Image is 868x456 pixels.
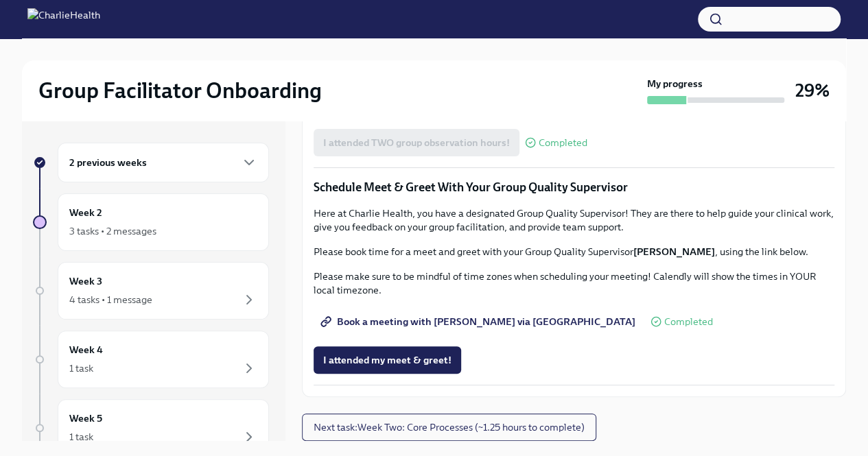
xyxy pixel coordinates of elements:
[314,245,834,259] p: Please book time for a meet and greet with your Group Quality Supervisor , using the link below.
[323,353,451,367] span: I attended my meet & greet!
[69,205,102,220] h6: Week 2
[58,143,269,182] div: 2 previous weeks
[33,262,269,320] a: Week 34 tasks • 1 message
[69,342,103,357] h6: Week 4
[314,206,834,234] p: Here at Charlie Health, you have a designated Group Quality Supervisor! They are there to help gu...
[69,155,147,170] h6: 2 previous weeks
[323,315,635,328] span: Book a meeting with [PERSON_NAME] via [GEOGRAPHIC_DATA]
[795,78,830,103] h3: 29%
[33,193,269,251] a: Week 23 tasks • 2 messages
[314,346,461,374] button: I attended my meet & greet!
[69,224,156,238] div: 3 tasks • 2 messages
[302,413,596,441] button: Next task:Week Two: Core Processes (~1.25 hours to complete)
[69,361,93,375] div: 1 task
[314,269,834,297] p: Please make sure to be mindful of time zones when scheduling your meeting! Calendly will show the...
[69,411,102,426] h6: Week 5
[27,8,100,30] img: CharlieHealth
[539,138,587,148] span: Completed
[314,420,585,434] span: Next task : Week Two: Core Processes (~1.25 hours to complete)
[314,308,645,335] a: Book a meeting with [PERSON_NAME] via [GEOGRAPHIC_DATA]
[69,430,93,444] div: 1 task
[38,77,322,104] h2: Group Facilitator Onboarding
[69,293,152,307] div: 4 tasks • 1 message
[647,77,703,91] strong: My progress
[314,179,834,195] p: Schedule Meet & Greet With Your Group Quality Supervisor
[633,245,715,258] strong: [PERSON_NAME]
[33,331,269,388] a: Week 41 task
[664,317,713,327] span: Completed
[69,274,102,289] h6: Week 3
